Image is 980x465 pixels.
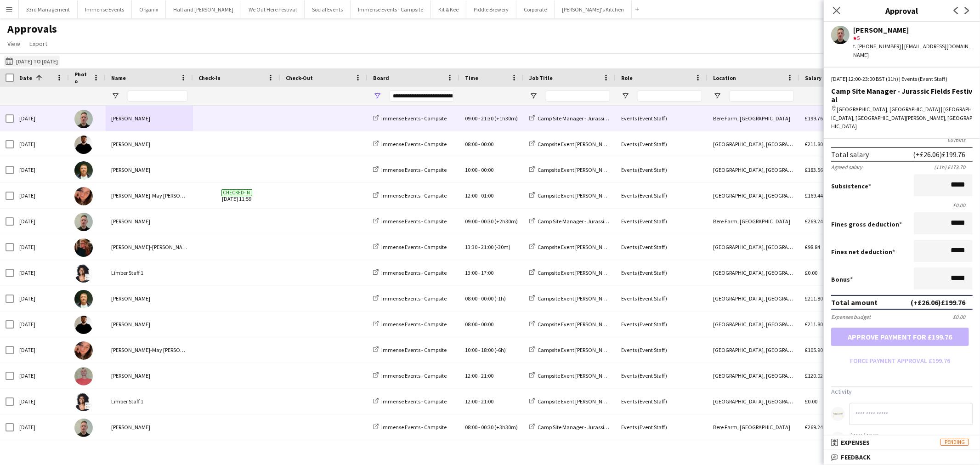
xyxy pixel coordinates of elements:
div: [GEOGRAPHIC_DATA], [GEOGRAPHIC_DATA] | [GEOGRAPHIC_DATA], [GEOGRAPHIC_DATA][PERSON_NAME], [GEOGRA... [831,105,973,130]
span: Role [621,74,633,81]
span: 21:00 [481,372,493,379]
div: £0.00 [953,313,973,320]
span: 13:30 [465,244,477,250]
span: - [478,115,480,122]
span: - [478,192,480,199]
label: Fines net deduction [831,248,895,256]
img: Limber Staff 1 [74,393,93,411]
span: £169.44 [805,192,823,199]
div: [PERSON_NAME] [106,363,193,388]
span: 12:00 [465,398,477,405]
span: Export [29,40,47,48]
img: Limber Staff 1 [74,264,93,283]
a: Immense Events - Campsite [373,141,447,147]
span: 13:00 [465,269,477,276]
span: - [478,424,480,431]
span: Campsite Event [PERSON_NAME] - Jurassic Fields Festival [538,398,672,405]
span: Campsite Event [PERSON_NAME] - Jurassic Fields Festival [538,321,672,328]
input: Location Filter Input [730,91,794,102]
span: (-6h) [494,346,506,353]
div: [DATE] [14,260,69,285]
span: Campsite Event [PERSON_NAME] - Jurassic Fields Festival [538,192,672,199]
a: Camp Site Manager - Jurassic Fields Festival [529,218,641,225]
button: Corporate [516,0,555,18]
span: Date [19,74,32,81]
span: 17:00 [481,269,493,276]
span: - [478,398,480,405]
span: - [478,218,480,225]
a: Campsite Event [PERSON_NAME] - Jurassic Fields Festival [529,346,672,353]
span: £0.00 [805,269,817,276]
img: Haley-Jane Ferguson [74,238,93,257]
a: Immense Events - Campsite [373,424,447,431]
a: Campsite Event [PERSON_NAME] - Jurassic Fields Festival [529,321,672,328]
span: Time [465,74,478,81]
div: [DATE] [14,389,69,414]
div: Events (Event Staff) [616,157,708,182]
div: [PERSON_NAME]-May [PERSON_NAME] [106,183,193,208]
div: [GEOGRAPHIC_DATA], [GEOGRAPHIC_DATA] [708,260,799,285]
span: Checked-in [221,189,252,196]
span: Immense Events - Campsite [381,424,447,431]
div: [DATE] [14,312,69,337]
div: [PERSON_NAME]-May [PERSON_NAME] [106,337,193,363]
span: Name [111,74,126,81]
span: Immense Events - Campsite [381,115,447,122]
span: 12:00 [465,192,477,199]
span: £211.80 [805,321,823,328]
div: Events (Event Staff) [616,312,708,337]
a: Campsite Event [PERSON_NAME] - Jurassic Fields Festival [529,192,672,199]
label: Subsistence [831,182,871,190]
span: (+3h30m) [494,424,518,431]
span: Pending [940,439,969,446]
img: James Killick [74,136,93,154]
a: Campsite Event [PERSON_NAME] - Jurassic Fields Festival [529,295,672,302]
span: Campsite Event [PERSON_NAME] - Jurassic Fields Festival [538,141,672,147]
span: - [478,346,480,353]
a: Immense Events - Campsite [373,346,447,353]
button: [PERSON_NAME]'s Kitchen [555,0,632,18]
img: phillip sidebotham [74,419,93,437]
span: £269.24 [805,218,823,225]
a: Immense Events - Campsite [373,398,447,405]
div: 5 [853,34,973,42]
label: Bonus [831,275,853,284]
span: £98.84 [805,244,820,250]
span: 00:30 [481,218,493,225]
div: [PERSON_NAME] [106,209,193,234]
span: - [478,321,480,328]
img: Colin Sherman [74,367,93,386]
span: 12:00 [465,372,477,379]
span: Immense Events - Campsite [381,166,447,173]
span: View [7,40,20,48]
span: Immense Events - Campsite [381,269,447,276]
span: 21:30 [481,115,493,122]
input: Job Title Filter Input [546,91,610,102]
span: 09:00 [465,218,477,225]
span: Board [373,74,389,81]
span: - [478,295,480,302]
img: Jessica-May Sheppard [74,341,93,360]
div: [PERSON_NAME] [106,312,193,337]
div: Events (Event Staff) [616,389,708,414]
div: Events (Event Staff) [616,106,708,131]
a: Immense Events - Campsite [373,115,447,122]
div: (+£26.06) £199.76 [911,298,965,307]
span: Campsite Event [PERSON_NAME] - Jurassic Fields Festival [538,269,672,276]
div: [GEOGRAPHIC_DATA], [GEOGRAPHIC_DATA] [708,389,799,414]
span: - [478,166,480,173]
mat-expansion-panel-header: ExpensesPending [824,436,980,449]
div: [DATE] 12:00-23:00 BST (11h) | Events (Event Staff) [831,75,973,83]
div: Bere Farm, [GEOGRAPHIC_DATA] [708,106,799,131]
h3: Activity [831,387,973,396]
span: Camp Site Manager - Jurassic Fields Festival [538,115,641,122]
span: Photo [74,71,89,85]
span: Expenses [841,438,870,447]
span: 00:30 [481,424,493,431]
span: Immense Events - Campsite [381,244,447,250]
button: Open Filter Menu [111,92,119,100]
div: [PERSON_NAME] [853,26,973,34]
img: Ramunas Slezas [74,290,93,308]
span: 08:00 [465,295,477,302]
a: Campsite Event [PERSON_NAME] - Jurassic Fields Festival [529,372,672,379]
